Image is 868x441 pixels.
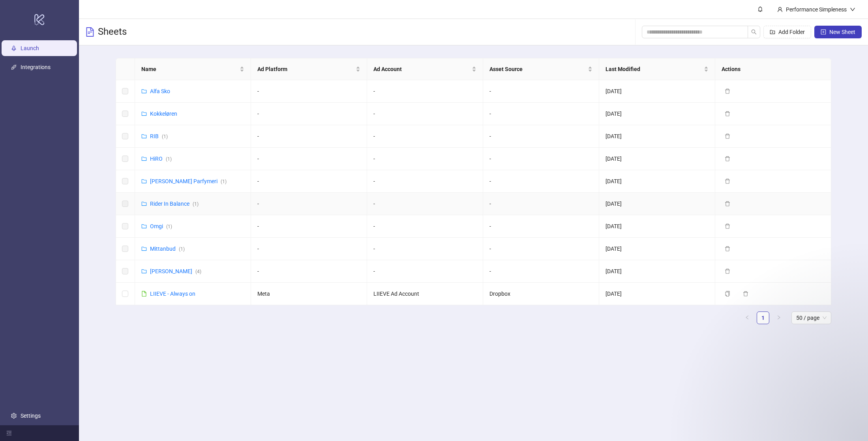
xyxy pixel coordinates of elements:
a: HiRO(1) [150,156,172,162]
button: right [772,312,785,324]
a: Settings [21,413,41,419]
td: - [367,193,483,215]
a: Omgi(1) [150,223,172,229]
span: folder [141,268,147,274]
span: plus-square [821,29,826,35]
td: - [367,148,483,170]
td: [DATE] [599,260,715,283]
a: 1 [757,312,769,324]
span: search [751,29,757,35]
span: ( 1 ) [179,246,185,252]
td: [DATE] [599,103,715,125]
span: bell [757,6,763,12]
a: Integrations [21,64,51,70]
span: folder [141,223,147,229]
td: LIIEVE Ad Account [367,283,483,305]
span: menu-fold [6,430,12,436]
td: - [367,80,483,103]
a: Mittanbud(1) [150,246,185,252]
a: Alfa Sko [150,88,170,94]
span: Add Folder [778,29,805,35]
span: delete [725,178,730,184]
span: New Sheet [829,29,855,35]
td: - [367,125,483,148]
span: delete [725,111,730,116]
span: ( 4 ) [195,269,201,274]
li: Next Page [772,312,785,324]
td: - [367,260,483,283]
span: Name [141,65,238,73]
span: folder [141,201,147,206]
button: New Sheet [814,26,862,38]
a: [PERSON_NAME](4) [150,268,201,274]
span: folder-add [770,29,775,35]
span: folder [141,88,147,94]
span: delete [725,268,730,274]
span: folder [141,111,147,116]
td: Dropbox [483,283,599,305]
span: Asset Source [489,65,586,73]
td: - [251,80,367,103]
th: Last Modified [599,58,715,80]
td: - [251,148,367,170]
span: copy [725,291,730,297]
th: Name [135,58,251,80]
span: delete [725,156,730,161]
h3: Sheets [98,26,127,38]
span: down [850,7,855,12]
td: [DATE] [599,193,715,215]
span: Ad Account [373,65,470,73]
span: delete [725,201,730,206]
td: - [483,215,599,238]
td: - [251,238,367,260]
td: - [483,170,599,193]
span: folder [141,133,147,139]
td: - [251,215,367,238]
td: [DATE] [599,170,715,193]
span: delete [725,88,730,94]
td: - [367,238,483,260]
button: Add Folder [763,26,811,38]
td: - [367,103,483,125]
span: file [141,291,147,297]
td: - [251,170,367,193]
th: Ad Platform [251,58,367,80]
a: LIIEVE - Always on [150,291,195,297]
span: Ad Platform [257,65,354,73]
td: [DATE] [599,80,715,103]
th: Actions [715,58,831,80]
span: folder [141,246,147,251]
span: delete [725,223,730,229]
td: - [251,125,367,148]
a: Launch [21,45,39,51]
td: - [251,103,367,125]
td: [DATE] [599,215,715,238]
td: - [483,238,599,260]
td: - [483,125,599,148]
div: Page Size [791,312,831,324]
span: ( 1 ) [166,156,172,162]
td: [DATE] [599,238,715,260]
td: [DATE] [599,148,715,170]
button: left [741,312,754,324]
a: Kokkeløren [150,111,177,117]
td: - [483,193,599,215]
td: - [251,260,367,283]
td: - [483,260,599,283]
a: Rider In Balance(1) [150,201,199,207]
span: ( 1 ) [193,201,199,207]
td: - [251,193,367,215]
div: Performance Simpleness [783,5,850,14]
span: ( 1 ) [221,179,227,184]
span: left [745,315,750,320]
a: [PERSON_NAME] Parfymeri(1) [150,178,227,184]
th: Ad Account [367,58,483,80]
span: file-text [85,27,95,37]
td: - [367,215,483,238]
span: delete [743,291,748,297]
td: - [483,103,599,125]
span: user [777,7,783,12]
th: Asset Source [483,58,599,80]
span: folder [141,156,147,161]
